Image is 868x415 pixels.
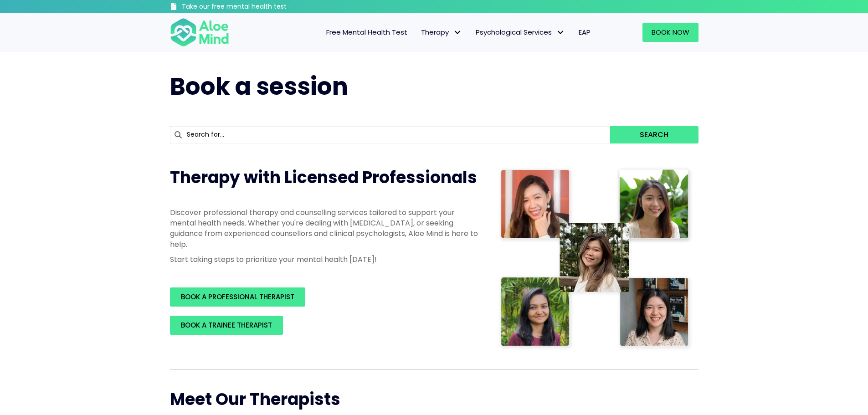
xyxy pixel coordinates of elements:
span: Therapy: submenu [451,26,464,39]
img: Aloe mind Logo [170,17,229,47]
span: Free Mental Health Test [326,27,407,37]
span: EAP [579,27,591,37]
h3: Take our free mental health test [182,2,335,11]
img: Therapist collage [498,166,693,351]
nav: Menu [241,23,597,42]
span: Book Now [652,27,689,37]
p: Start taking steps to prioritize your mental health [DATE]! [170,254,480,265]
a: BOOK A TRAINEE THERAPIST [170,316,283,335]
button: Search [610,126,698,143]
a: BOOK A PROFESSIONAL THERAPIST [170,287,305,307]
a: Free Mental Health Test [319,23,414,42]
a: Take our free mental health test [170,2,335,13]
a: Psychological ServicesPsychological Services: submenu [469,23,572,42]
a: TherapyTherapy: submenu [414,23,469,42]
span: Psychological Services [476,27,565,37]
a: Book Now [642,23,699,42]
span: Psychological Services: submenu [554,26,567,39]
input: Search for... [170,126,611,143]
span: Meet Our Therapists [170,388,340,411]
a: EAP [572,23,597,42]
p: Discover professional therapy and counselling services tailored to support your mental health nee... [170,207,480,250]
span: Therapy with Licensed Professionals [170,166,477,189]
span: BOOK A PROFESSIONAL THERAPIST [181,292,294,302]
span: Therapy [421,27,462,37]
span: Book a session [170,70,348,103]
span: BOOK A TRAINEE THERAPIST [181,320,272,330]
